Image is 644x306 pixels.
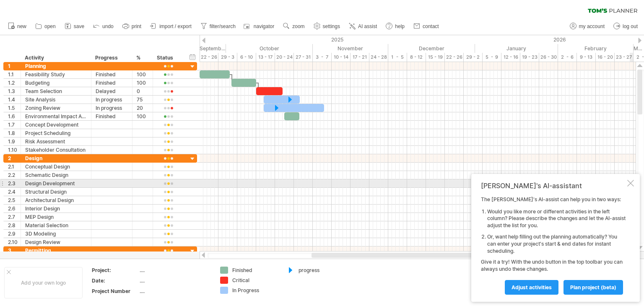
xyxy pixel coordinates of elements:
[8,221,21,229] div: 2.8
[505,280,558,295] a: Adjust activities
[8,171,21,179] div: 2.2
[137,79,148,87] div: 100
[611,21,640,32] a: log out
[232,277,278,284] div: Critical
[539,53,558,62] div: 26 - 30
[200,53,218,62] div: 22 - 26
[281,21,307,32] a: zoom
[232,267,278,274] div: Finished
[558,44,634,53] div: February 2026
[218,53,237,62] div: 29 - 3
[140,277,210,284] div: ....
[395,23,405,29] span: help
[8,70,21,78] div: 1.1
[25,238,87,246] div: Design Review
[25,221,87,229] div: Material Selection
[96,96,128,104] div: In progress
[407,53,426,62] div: 8 - 12
[96,70,128,78] div: Finished
[62,21,87,32] a: save
[25,79,87,87] div: Budgeting
[294,53,313,62] div: 27 - 31
[25,112,87,120] div: Environmental Impact Assessment
[520,53,539,62] div: 19 - 23
[140,288,210,295] div: ....
[25,146,87,154] div: Stakeholder Consultation
[423,23,439,29] span: contact
[487,208,626,229] li: Would you like more or different activities in the left column? Please describe the changes and l...
[6,21,29,32] a: new
[501,53,520,62] div: 12 - 16
[25,213,87,221] div: MEP Design
[25,154,87,162] div: Design
[623,23,638,29] span: log out
[313,44,388,53] div: November 2025
[323,23,340,29] span: settings
[8,104,21,112] div: 1.5
[351,53,369,62] div: 17 - 21
[25,62,87,70] div: Planning
[25,121,87,129] div: Concept Development
[299,267,344,274] div: progress
[256,53,275,62] div: 13 - 17
[464,53,483,62] div: 29 - 2
[8,205,21,213] div: 2.6
[198,21,238,32] a: filter/search
[388,53,407,62] div: 1 - 5
[8,238,21,246] div: 2.10
[558,53,577,62] div: 2 - 6
[313,53,332,62] div: 3 - 7
[8,121,21,129] div: 1.7
[96,104,128,112] div: In progress
[96,112,128,120] div: Finished
[8,96,21,104] div: 1.4
[33,21,58,32] a: open
[137,96,148,104] div: 75
[137,87,148,95] div: 0
[17,23,26,29] span: new
[8,137,21,145] div: 1.9
[137,70,148,78] div: 100
[8,196,21,204] div: 2.5
[74,23,84,29] span: save
[92,288,138,295] div: Project Number
[8,230,21,238] div: 2.9
[25,104,87,112] div: Zoning Review
[91,21,116,32] a: undo
[25,179,87,187] div: Design Development
[254,23,274,29] span: navigator
[96,87,128,95] div: Delayed
[445,53,464,62] div: 22 - 26
[102,23,114,29] span: undo
[148,21,194,32] a: import / export
[487,233,626,254] li: Or, want help filling out the planning automatically? You can enter your project's start & end da...
[384,21,407,32] a: help
[25,129,87,137] div: Project Scheduling
[96,79,128,87] div: Finished
[25,54,86,62] div: Activity
[275,53,294,62] div: 20 - 24
[579,23,605,29] span: my account
[120,21,144,32] a: print
[25,137,87,145] div: Risk Assessment
[157,54,179,62] div: Status
[25,188,87,196] div: Structural Design
[226,44,313,53] div: October 2025
[312,21,343,32] a: settings
[242,21,277,32] a: navigator
[577,53,596,62] div: 9 - 13
[483,53,501,62] div: 5 - 9
[8,188,21,196] div: 2.4
[481,182,626,190] div: [PERSON_NAME]'s AI-assistant
[8,129,21,137] div: 1.8
[411,21,441,32] a: contact
[8,87,21,95] div: 1.3
[25,230,87,238] div: 3D Modeling
[4,267,83,298] div: Add your own logo
[8,163,21,171] div: 2.1
[8,154,21,162] div: 2
[237,53,256,62] div: 6 - 10
[137,104,148,112] div: 20
[8,62,21,70] div: 1
[568,21,607,32] a: my account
